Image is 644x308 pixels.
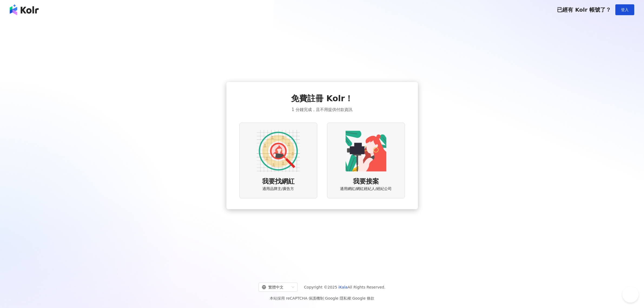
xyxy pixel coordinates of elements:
span: 已經有 Kolr 帳號了？ [557,6,611,13]
span: 我要接案 [353,177,379,186]
img: AD identity option [257,129,300,173]
span: 登入 [621,8,629,12]
a: Google 條款 [352,296,374,300]
iframe: Help Scout Beacon - Open [622,286,639,303]
img: KOL identity option [344,129,388,173]
a: iKala [338,285,348,289]
span: 我要找網紅 [262,177,295,186]
div: 繁體中文 [262,283,289,291]
span: | [324,296,325,300]
span: 1 分鐘完成，且不用提供付款資訊 [292,106,352,113]
span: 適用網紅/網紅經紀人/經紀公司 [340,186,392,192]
span: 免費註冊 Kolr！ [291,93,353,104]
a: Google 隱私權 [325,296,351,300]
span: 適用品牌主/廣告方 [262,186,294,192]
button: 登入 [615,4,634,15]
span: | [351,296,352,300]
span: 本站採用 reCAPTCHA 保護機制 [270,295,374,302]
img: logo [10,4,39,15]
span: Copyright © 2025 All Rights Reserved. [304,284,385,290]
